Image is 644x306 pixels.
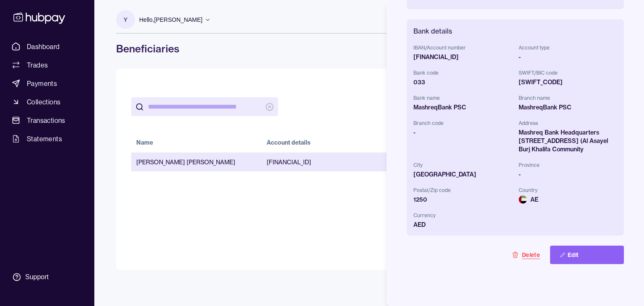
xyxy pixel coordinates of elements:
[413,195,512,204] div: 1250
[519,170,617,179] div: -
[413,103,512,112] div: MashreqBank PSC
[519,68,617,78] span: SWIFT/BIC code
[519,185,617,195] span: Country
[413,78,512,86] div: 033
[550,246,624,264] button: Edit
[413,128,512,137] div: -
[413,93,512,103] span: Bank name
[413,160,512,170] span: City
[502,246,550,264] button: Delete
[413,53,512,61] div: [FINANCIAL_ID]
[519,43,617,53] span: Account type
[413,170,512,179] div: [GEOGRAPHIC_DATA]
[413,220,512,229] div: AED
[519,160,617,170] span: Province
[413,210,512,220] span: Currency
[413,68,512,78] span: Bank code
[519,128,617,153] div: Mashreq Bank Headquarters [STREET_ADDRESS] (Al Asayel Burj Khalifa Community
[413,185,512,195] span: Postal/Zip code
[519,103,617,112] div: MashreqBank PSC
[413,43,512,53] span: IBAN/Account number
[519,53,617,61] div: -
[413,26,617,36] h2: Bank details
[519,195,617,204] span: AE
[519,78,617,86] div: [SWIFT_CODE]
[519,118,617,128] span: Address
[519,93,617,103] span: Branch name
[413,118,512,128] span: Branch code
